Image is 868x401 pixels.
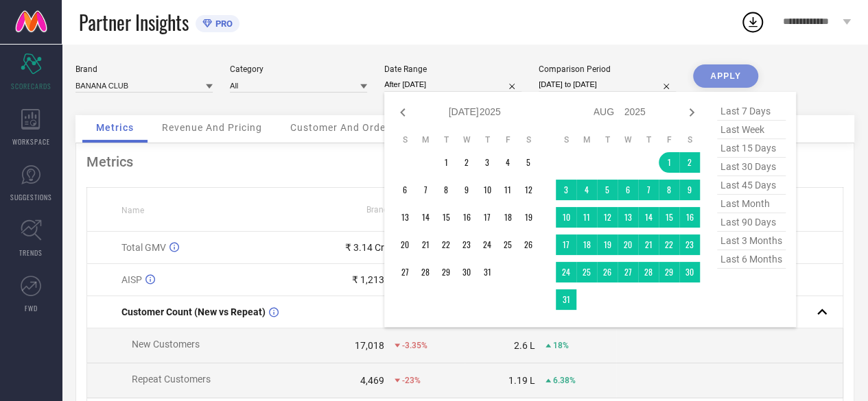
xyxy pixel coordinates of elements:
input: Select date range [384,77,521,92]
td: Tue Jul 15 2025 [436,207,456,228]
span: PRO [212,19,233,29]
td: Fri Aug 15 2025 [659,207,679,228]
td: Sun Jul 27 2025 [395,262,415,282]
span: Revenue And Pricing [162,122,262,133]
td: Sat Aug 09 2025 [679,180,700,200]
td: Sun Aug 24 2025 [556,262,576,282]
span: last 15 days [717,139,786,158]
td: Mon Jul 07 2025 [415,180,436,200]
td: Mon Jul 28 2025 [415,262,436,282]
th: Saturday [679,134,700,145]
th: Thursday [477,134,497,145]
td: Sat Aug 30 2025 [679,262,700,282]
th: Wednesday [456,134,477,145]
td: Wed Jul 23 2025 [456,234,477,255]
span: Partner Insights [79,8,189,36]
span: Customer Count (New vs Repeat) [121,306,266,317]
div: Metrics [86,154,843,170]
th: Friday [497,134,518,145]
td: Sat Jul 12 2025 [518,180,539,200]
span: WORKSPACE [12,136,50,147]
td: Sun Jul 13 2025 [395,207,415,228]
input: Select comparison period [539,77,676,92]
span: last 90 days [717,213,786,232]
div: Previous month [395,104,411,121]
span: last 30 days [717,158,786,176]
td: Sun Jul 06 2025 [395,180,415,200]
td: Tue Aug 05 2025 [597,180,618,200]
span: last 6 months [717,250,786,269]
td: Wed Jul 02 2025 [456,152,477,173]
td: Wed Aug 27 2025 [618,262,638,282]
span: New Customers [132,339,200,350]
span: -23% [402,376,421,385]
span: SUGGESTIONS [10,192,52,202]
td: Mon Jul 21 2025 [415,234,436,255]
div: Comparison Period [539,64,676,74]
td: Wed Jul 09 2025 [456,180,477,200]
td: Tue Jul 08 2025 [436,180,456,200]
td: Thu Aug 14 2025 [638,207,659,228]
span: -3.35% [402,341,427,350]
th: Saturday [518,134,539,145]
td: Thu Jul 24 2025 [477,234,497,255]
div: 4,469 [360,375,384,386]
span: SCORECARDS [11,81,51,91]
div: Date Range [384,64,521,74]
td: Thu Aug 07 2025 [638,180,659,200]
td: Tue Aug 12 2025 [597,207,618,228]
td: Tue Jul 22 2025 [436,234,456,255]
td: Fri Aug 29 2025 [659,262,679,282]
td: Fri Jul 25 2025 [497,234,518,255]
td: Mon Aug 25 2025 [576,262,597,282]
span: Brand Value [366,205,412,215]
td: Sat Jul 19 2025 [518,207,539,228]
th: Friday [659,134,679,145]
div: 2.6 L [514,340,535,351]
td: Sat Jul 26 2025 [518,234,539,255]
span: FWD [25,303,38,313]
td: Sun Jul 20 2025 [395,234,415,255]
td: Tue Aug 19 2025 [597,234,618,255]
td: Sat Aug 02 2025 [679,152,700,173]
td: Wed Aug 13 2025 [618,207,638,228]
td: Sat Aug 23 2025 [679,234,700,255]
td: Thu Jul 03 2025 [477,152,497,173]
td: Fri Jul 04 2025 [497,152,518,173]
td: Wed Jul 30 2025 [456,262,477,282]
td: Fri Aug 08 2025 [659,180,679,200]
span: AISP [121,274,142,285]
th: Tuesday [597,134,618,145]
td: Fri Jul 11 2025 [497,180,518,200]
div: ₹ 1,213 [352,274,384,285]
td: Sun Aug 31 2025 [556,289,576,310]
td: Wed Aug 06 2025 [618,180,638,200]
td: Thu Aug 21 2025 [638,234,659,255]
th: Sunday [556,134,576,145]
td: Thu Jul 31 2025 [477,262,497,282]
th: Wednesday [618,134,638,145]
span: Total GMV [121,242,166,253]
th: Sunday [395,134,415,145]
td: Thu Jul 10 2025 [477,180,497,200]
div: Brand [75,64,213,74]
th: Thursday [638,134,659,145]
span: last 7 days [717,102,786,121]
td: Thu Aug 28 2025 [638,262,659,282]
span: Repeat Customers [132,374,211,385]
span: 6.38% [553,376,576,385]
td: Tue Jul 01 2025 [436,152,456,173]
td: Sat Aug 16 2025 [679,207,700,228]
div: Next month [683,104,700,121]
th: Monday [415,134,436,145]
span: last 45 days [717,176,786,195]
td: Sat Jul 05 2025 [518,152,539,173]
td: Sun Aug 17 2025 [556,234,576,255]
td: Sun Aug 03 2025 [556,180,576,200]
span: Customer And Orders [290,122,395,133]
th: Tuesday [436,134,456,145]
div: Category [230,64,367,74]
td: Mon Aug 18 2025 [576,234,597,255]
td: Mon Aug 04 2025 [576,180,597,200]
td: Mon Aug 11 2025 [576,207,597,228]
